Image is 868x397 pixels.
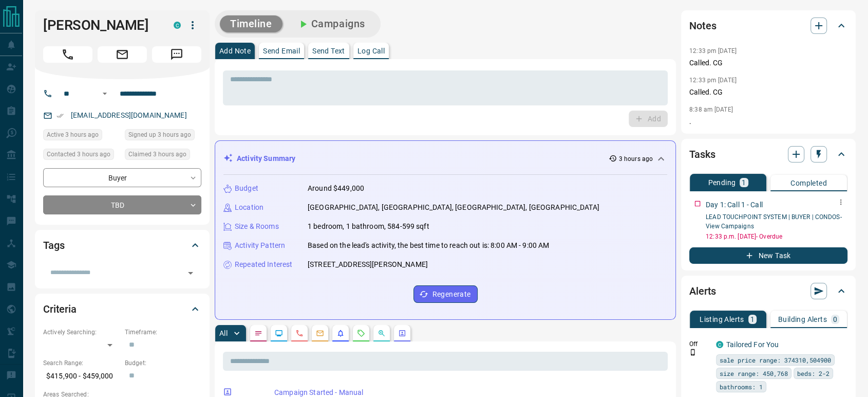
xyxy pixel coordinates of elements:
p: Completed [790,179,827,187]
span: Email [98,46,147,63]
a: [EMAIL_ADDRESS][DOMAIN_NAME] [71,111,187,119]
p: Actively Searching: [43,328,120,337]
svg: Calls [295,329,304,337]
svg: Requests [357,329,365,337]
svg: Lead Browsing Activity [275,329,283,337]
p: Timeframe: [125,328,201,337]
p: Repeated Interest [235,259,292,270]
p: 12:33 p.m. [DATE] - Overdue [706,232,847,241]
div: condos.ca [716,341,723,348]
p: Day 1: Call 1 - Call [706,200,763,210]
p: Budget [235,183,258,194]
p: Log Call [357,47,385,55]
p: Off [689,339,710,349]
span: bathrooms: 1 [720,382,763,392]
p: Called. CG [689,58,847,68]
div: Buyer [43,168,201,187]
div: Alerts [689,279,847,303]
h2: Tasks [689,146,715,163]
p: 12:33 pm [DATE] [689,77,737,84]
svg: Opportunities [378,329,386,337]
p: Budget: [125,358,201,368]
span: beds: 2-2 [797,368,829,378]
span: size range: 450,768 [720,368,788,378]
p: 3 hours ago [619,154,653,164]
p: Around $449,000 [308,183,364,194]
p: Send Email [263,47,300,55]
span: Message [152,46,201,63]
p: [STREET_ADDRESS][PERSON_NAME] [308,259,428,270]
span: Call [43,46,92,63]
p: 0 [833,316,837,323]
p: 1 [750,316,754,323]
svg: Push Notification Only [689,349,696,356]
p: Building Alerts [778,316,827,323]
p: Add Note [219,47,251,55]
span: sale price range: 374310,504900 [720,355,831,365]
span: Signed up 3 hours ago [128,130,191,140]
button: Timeline [220,15,282,32]
h1: [PERSON_NAME] [43,17,158,33]
div: Notes [689,13,847,38]
p: Called. CG [689,87,847,98]
p: 1 [742,179,746,186]
p: 8:38 am [DATE] [689,106,733,113]
div: Tags [43,233,201,258]
p: 1 bedroom, 1 bathroom, 584-599 sqft [308,221,429,232]
p: . [689,116,847,127]
h2: Criteria [43,301,77,317]
button: Open [99,87,111,100]
p: Size & Rooms [235,221,279,232]
p: Location [235,202,263,213]
p: Pending [708,179,735,186]
h2: Tags [43,237,64,254]
p: Send Text [312,47,345,55]
p: Based on the lead's activity, the best time to reach out is: 8:00 AM - 9:00 AM [308,240,549,251]
a: Tailored For You [726,340,779,349]
h2: Alerts [689,283,716,299]
button: Open [183,266,198,280]
p: 12:33 pm [DATE] [689,47,737,55]
svg: Emails [316,329,324,337]
p: Activity Summary [237,153,295,164]
button: Campaigns [287,15,375,32]
p: $415,900 - $459,000 [43,368,120,385]
p: All [219,330,228,337]
button: Regenerate [413,285,478,303]
div: TBD [43,195,201,214]
span: Contacted 3 hours ago [47,149,110,159]
span: Active 3 hours ago [47,130,99,140]
svg: Notes [254,329,262,337]
a: LEAD TOUCHPOINT SYSTEM | BUYER | CONDOS- View Campaigns [706,213,842,230]
button: New Task [689,247,847,264]
div: Criteria [43,297,201,321]
div: Activity Summary3 hours ago [223,149,667,168]
div: Fri Aug 15 2025 [43,129,120,143]
div: Tasks [689,142,847,167]
div: Fri Aug 15 2025 [125,149,201,163]
p: [GEOGRAPHIC_DATA], [GEOGRAPHIC_DATA], [GEOGRAPHIC_DATA], [GEOGRAPHIC_DATA] [308,202,599,213]
p: Search Range: [43,358,120,368]
div: condos.ca [174,22,181,29]
div: Fri Aug 15 2025 [125,129,201,143]
svg: Listing Alerts [336,329,345,337]
p: Listing Alerts [700,316,744,323]
div: Fri Aug 15 2025 [43,149,120,163]
h2: Notes [689,17,716,34]
svg: Email Verified [56,112,64,119]
span: Claimed 3 hours ago [128,149,186,159]
p: Activity Pattern [235,240,285,251]
svg: Agent Actions [398,329,406,337]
